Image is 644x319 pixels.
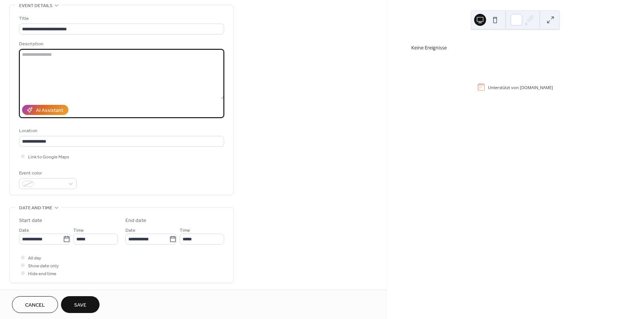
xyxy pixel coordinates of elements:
span: Save [74,301,86,309]
a: [DOMAIN_NAME] [520,84,553,90]
div: Unterstützt von [488,84,553,90]
div: End date [125,217,146,225]
div: Title [19,15,223,22]
span: Hide end time [28,270,57,278]
div: Description [19,40,223,48]
span: All day [28,254,41,262]
button: Save [61,296,100,313]
span: Date [125,227,135,234]
span: Time [73,227,84,234]
span: Date [19,227,29,234]
span: Event details [19,2,52,10]
div: Start date [19,217,42,225]
span: Date and time [19,204,52,212]
button: Cancel [12,296,58,313]
div: Location [19,127,223,135]
span: Cancel [25,301,45,309]
span: Time [180,227,190,234]
div: Event color [19,169,75,177]
div: Keine Ereignisse [411,45,620,52]
button: AI Assistant [22,105,68,115]
span: Link to Google Maps [28,153,69,161]
div: AI Assistant [36,107,63,115]
span: Show date only [28,262,59,270]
